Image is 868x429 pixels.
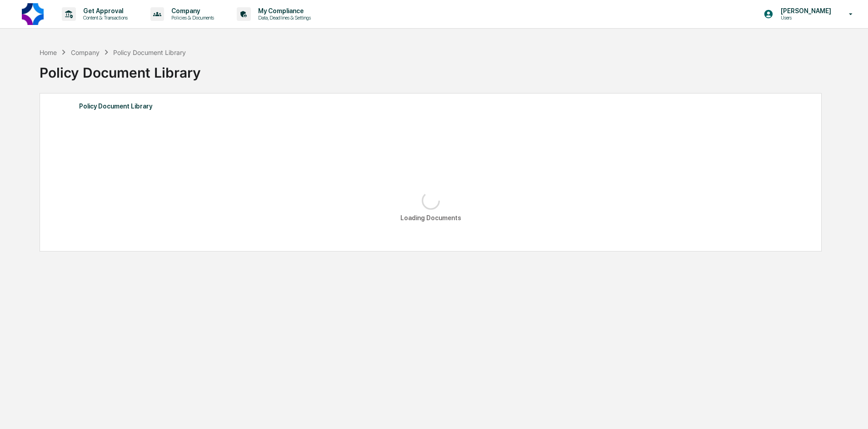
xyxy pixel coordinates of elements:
[76,15,132,21] p: Content & Transactions
[251,15,315,21] p: Data, Deadlines & Settings
[251,7,315,15] p: My Compliance
[164,7,219,15] p: Company
[113,49,186,56] div: Policy Document Library
[773,15,836,21] p: Users
[40,49,57,56] div: Home
[22,3,44,25] img: logo
[40,57,821,81] div: Policy Document Library
[164,15,219,21] p: Policies & Documents
[773,7,836,15] p: [PERSON_NAME]
[400,214,461,222] div: Loading Documents
[71,49,100,56] div: Company
[76,7,132,15] p: Get Approval
[79,100,782,112] div: Policy Document Library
